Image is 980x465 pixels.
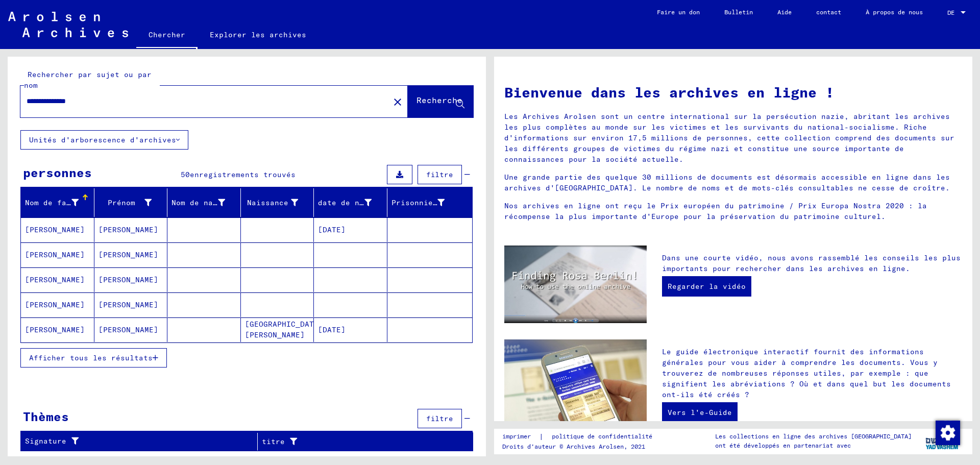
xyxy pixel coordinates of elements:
font: imprimer [502,432,531,440]
img: video.jpg [504,246,647,323]
font: Une grande partie des quelque 30 millions de documents est désormais accessible en ligne dans les... [504,173,950,192]
mat-header-cell: Nom de famille [21,188,94,217]
button: filtre [418,165,462,184]
font: Unités d'arborescence d'archives [29,135,176,144]
font: Nos archives en ligne ont reçu le Prix européen du patrimoine / Prix Europa Nostra 2020 : la réco... [504,201,927,221]
font: Bienvenue dans les archives en ligne ! [504,83,834,101]
a: Explorer les archives [198,22,318,47]
mat-header-cell: Prénom [94,188,168,217]
mat-header-cell: Prisonnier # [387,188,473,217]
font: Dans une courte vidéo, nous avons rassemblé les conseils les plus importants pour rechercher dans... [662,253,961,273]
a: Chercher [136,22,198,49]
font: [PERSON_NAME] [25,325,85,334]
font: Recherche [416,95,462,105]
div: titre [262,433,460,450]
div: Nom de naissance [171,194,240,211]
font: À propos de nous [866,8,923,16]
a: Vers l'e-Guide [662,402,738,423]
a: imprimer [502,431,539,442]
font: [GEOGRAPHIC_DATA][PERSON_NAME] [245,320,323,339]
font: [PERSON_NAME] [25,275,85,284]
font: [DATE] [318,225,346,234]
font: | [539,432,544,441]
font: Vers l'e-Guide [668,408,732,417]
mat-icon: close [391,96,404,108]
font: Nom de naissance [171,198,245,207]
font: Les Archives Arolsen sont un centre international sur la persécution nazie, abritant les archives... [504,112,954,164]
div: date de naissance [318,194,387,211]
font: Prénom [108,198,135,207]
button: Unités d'arborescence d'archives [20,130,188,150]
font: [PERSON_NAME] [99,225,158,234]
font: filtre [426,414,453,423]
font: [PERSON_NAME] [25,225,85,234]
font: enregistrements trouvés [190,170,296,179]
font: Faire un don [657,8,700,16]
font: [PERSON_NAME] [25,300,85,309]
font: Le guide électronique interactif fournit des informations générales pour vous aider à comprendre ... [662,347,951,399]
button: Afficher tous les résultats [20,348,167,368]
font: titre [262,437,285,446]
font: Droits d'auteur © Archives Arolsen, 2021 [502,443,645,450]
a: Regarder la vidéo [662,276,751,297]
div: Modifier le consentement [935,420,960,445]
button: Recherche [408,86,473,117]
img: Modifier le consentement [936,421,960,445]
mat-header-cell: Naissance [241,188,314,217]
font: 50 [181,170,190,179]
div: Naissance [245,194,314,211]
a: politique de confidentialité [544,431,665,442]
font: [PERSON_NAME] [99,325,158,334]
font: [PERSON_NAME] [99,250,158,259]
img: yv_logo.png [923,428,962,454]
font: Bulletin [724,8,753,16]
font: Naissance [247,198,288,207]
font: [PERSON_NAME] [99,275,158,284]
font: Regarder la vidéo [668,282,746,291]
button: filtre [418,409,462,428]
mat-header-cell: Nom de naissance [167,188,241,217]
font: personnes [23,165,92,180]
div: Prisonnier # [391,194,460,211]
div: Signature [25,433,257,450]
font: Rechercher par sujet ou par nom [24,70,152,90]
font: Signature [25,436,66,446]
font: Aide [777,8,792,16]
font: Afficher tous les résultats [29,353,153,362]
font: Explorer les archives [210,30,306,39]
font: [PERSON_NAME] [99,300,158,309]
font: Prisonnier # [391,198,447,207]
font: ont été développés en partenariat avec [715,442,851,449]
div: Prénom [99,194,167,211]
font: contact [816,8,841,16]
img: eguide.jpg [504,339,647,434]
font: filtre [426,170,453,179]
font: Nom de famille [25,198,89,207]
mat-header-cell: date de naissance [314,188,387,217]
font: Chercher [149,30,185,39]
font: [PERSON_NAME] [25,250,85,259]
font: date de naissance [318,198,396,207]
font: politique de confidentialité [552,432,652,440]
button: Clair [387,91,408,112]
font: [DATE] [318,325,346,334]
div: Nom de famille [25,194,94,211]
font: Les collections en ligne des archives [GEOGRAPHIC_DATA] [715,432,912,440]
font: Thèmes [23,409,69,424]
font: DE [947,9,954,16]
img: Arolsen_neg.svg [8,12,128,37]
